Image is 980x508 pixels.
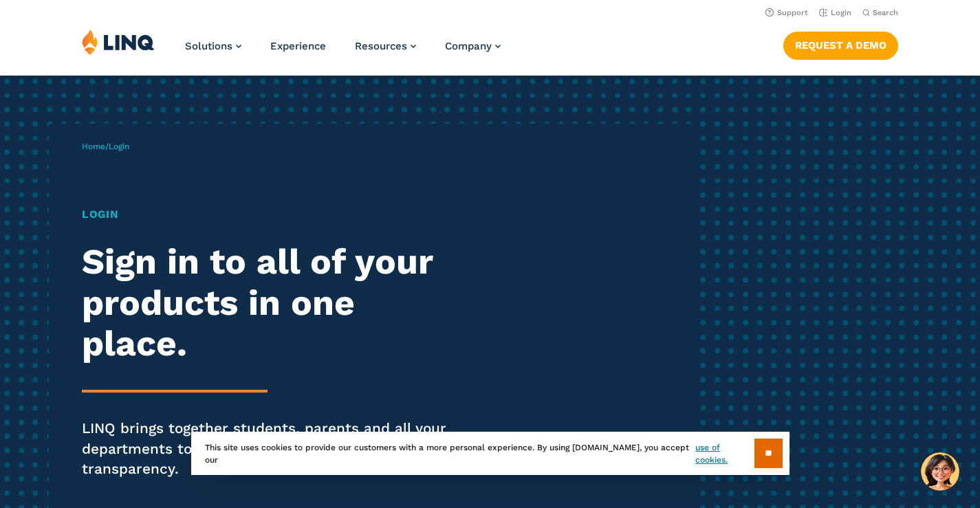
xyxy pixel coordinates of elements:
[445,40,492,52] span: Company
[82,142,129,151] span: /
[695,441,754,466] a: use of cookies.
[819,8,851,17] a: Login
[82,206,459,223] h1: Login
[82,241,459,363] h2: Sign in to all of your products in one place.
[109,142,129,151] span: Login
[783,32,898,59] a: Request a Demo
[355,40,416,52] a: Resources
[191,432,790,475] div: This site uses cookies to provide our customers with a more personal experience. By using [DOMAIN...
[445,40,501,52] a: Company
[765,8,808,17] a: Support
[185,40,241,52] a: Solutions
[82,142,105,151] a: Home
[921,452,959,491] button: Hello, have a question? Let’s chat.
[783,29,898,59] nav: Button Navigation
[185,29,501,74] nav: Primary Navigation
[873,8,898,17] span: Search
[270,40,326,52] a: Experience
[185,40,232,52] span: Solutions
[82,29,155,55] img: LINQ | K‑12 Software
[82,419,459,480] p: LINQ brings together students, parents and all your departments to improve efficiency and transpa...
[355,40,407,52] span: Resources
[862,8,898,18] button: Open Search Bar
